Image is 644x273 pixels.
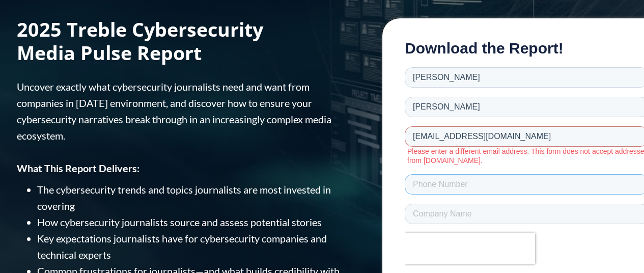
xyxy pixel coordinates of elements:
[17,16,263,66] span: 2025 Treble Cybersecurity Media Pulse Report
[17,80,331,142] span: Uncover exactly what cybersecurity journalists need and want from companies in [DATE] environment...
[37,183,331,212] span: The cybersecurity trends and topics journalists are most invested in covering
[17,162,139,174] strong: What This Report Delivers:
[37,216,322,228] span: How cybersecurity journalists source and assess potential stories
[37,232,327,261] span: Key expectations journalists have for cybersecurity companies and technical experts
